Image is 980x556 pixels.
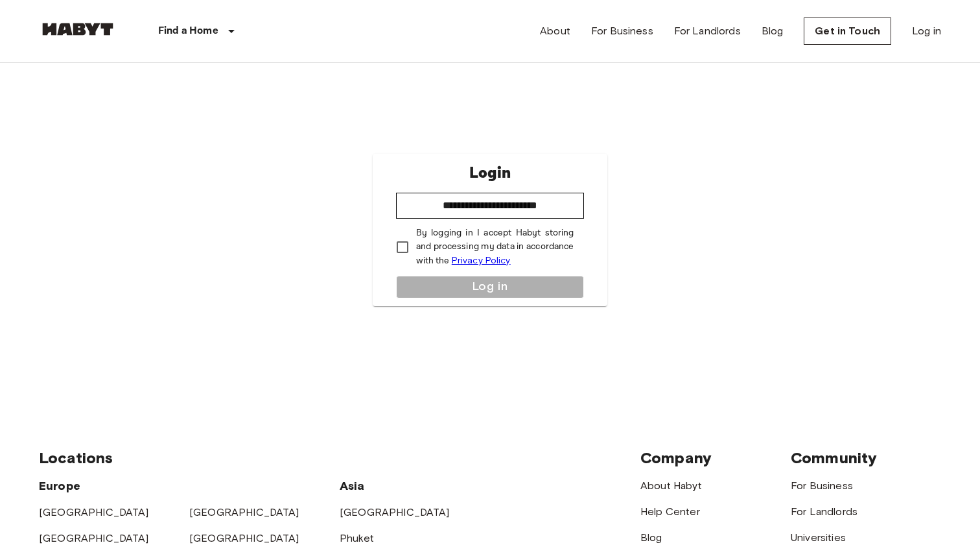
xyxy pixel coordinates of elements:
a: [GEOGRAPHIC_DATA] [39,532,149,544]
p: Login [469,162,511,185]
a: About Habyt [640,479,702,492]
span: Community [791,448,877,467]
a: Privacy Policy [452,255,511,266]
span: Europe [39,479,80,493]
a: For Business [791,479,853,492]
a: For Landlords [791,505,857,518]
a: Help Center [640,505,700,518]
a: [GEOGRAPHIC_DATA] [189,506,299,518]
a: Blog [640,531,662,544]
a: For Landlords [674,23,741,39]
a: Get in Touch [804,18,891,45]
a: Blog [762,23,784,39]
a: [GEOGRAPHIC_DATA] [189,532,299,544]
a: Log in [912,23,941,39]
p: Find a Home [158,23,218,39]
span: Asia [340,479,365,493]
span: Company [640,448,712,467]
a: [GEOGRAPHIC_DATA] [340,506,450,518]
img: Habyt [39,23,117,36]
a: For Business [591,23,653,39]
a: Universities [791,531,846,544]
p: By logging in I accept Habyt storing and processing my data in accordance with the [416,226,574,268]
a: About [540,23,570,39]
a: [GEOGRAPHIC_DATA] [39,506,149,518]
a: Phuket [340,532,374,544]
span: Locations [39,448,113,467]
